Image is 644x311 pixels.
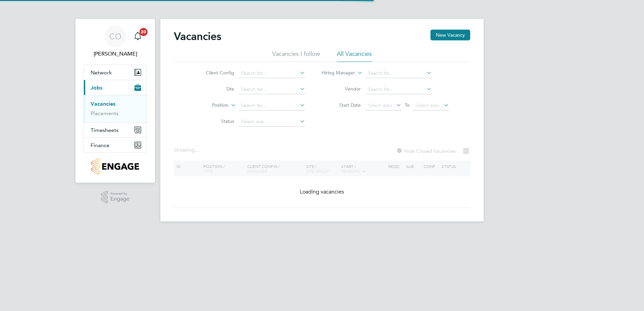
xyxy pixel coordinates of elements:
[322,86,361,92] label: Vendor
[101,191,130,204] a: Powered byEngage
[365,69,432,78] input: Search for...
[139,28,148,36] span: 20
[195,118,234,124] label: Status
[84,95,147,122] div: Jobs
[84,138,147,152] button: Finance
[195,147,199,153] span: ...
[368,102,392,108] span: Select date
[239,101,305,110] input: Search for...
[75,19,155,183] nav: Main navigation
[84,65,147,80] button: Network
[91,127,119,133] span: Timesheets
[84,123,147,137] button: Timesheets
[239,117,305,127] input: Select one
[195,86,234,92] label: Site
[91,69,112,76] span: Network
[403,101,412,109] span: To
[110,191,129,197] span: Powered by
[337,50,372,62] li: All Vacancies
[415,102,440,108] span: Select date
[272,50,320,62] li: Vacancies I follow
[84,158,147,175] a: Go to home page
[91,142,109,148] span: Finance
[365,85,432,94] input: Search for...
[84,80,147,95] button: Jobs
[239,69,305,78] input: Search for...
[91,158,139,175] img: countryside-properties-logo-retina.png
[430,30,470,40] button: New Vacancy
[316,70,355,76] label: Hiring Manager
[195,70,234,76] label: Client Config
[322,102,361,108] label: Start Date
[190,102,228,109] label: Position
[174,30,221,43] h2: Vacancies
[84,50,147,58] span: Cheryl O'Toole
[396,148,455,154] label: Hide Closed Vacancies
[91,101,116,107] a: Vacancies
[91,110,119,116] a: Placements
[109,32,122,41] span: CO
[91,84,102,91] span: Jobs
[239,85,305,94] input: Search for...
[174,147,200,154] div: Showing
[110,196,129,202] span: Engage
[131,26,144,47] a: 20
[84,26,147,58] a: CO[PERSON_NAME]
